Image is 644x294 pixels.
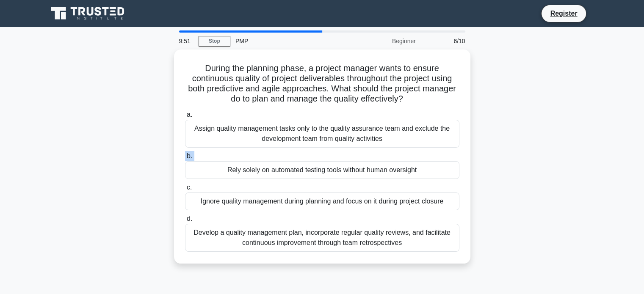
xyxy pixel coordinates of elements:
[185,192,459,210] div: Ignore quality management during planning and focus on it during project closure
[187,152,192,159] span: b.
[184,63,460,104] h5: During the planning phase, a project manager wants to ensure continuous quality of project delive...
[185,120,459,148] div: Assign quality management tasks only to the quality assurance team and exclude the development te...
[187,215,192,222] span: d.
[187,111,192,118] span: a.
[421,33,470,49] div: 6/10
[230,33,347,49] div: PMP
[174,33,199,49] div: 9:51
[347,33,421,49] div: Beginner
[185,224,459,252] div: Develop a quality management plan, incorporate regular quality reviews, and facilitate continuous...
[187,184,192,191] span: c.
[185,161,459,179] div: Rely solely on automated testing tools without human oversight
[199,36,230,47] a: Stop
[545,8,582,19] a: Register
